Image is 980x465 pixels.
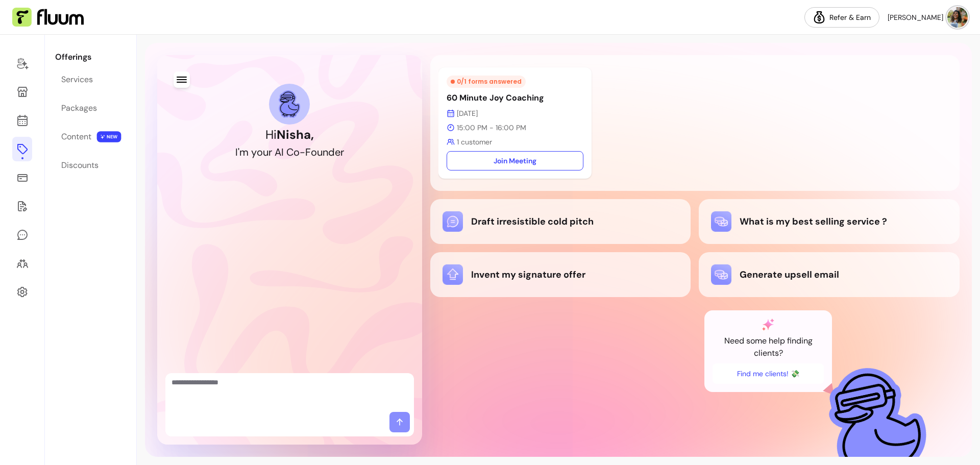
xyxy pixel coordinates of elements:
button: Find me clients! 💸 [713,363,824,384]
img: Draft irresistible cold pitch [443,211,463,232]
img: AI Co-Founder gradient star [762,319,774,331]
img: What is my best selling service ? [711,211,731,232]
div: - [300,145,305,159]
a: Offerings [12,137,32,161]
div: 0 / 1 forms answered [447,76,526,88]
img: Fluum Logo [12,8,84,27]
h2: I'm your AI Co-Founder [235,145,344,159]
img: avatar [947,7,968,28]
div: Discounts [61,159,99,172]
div: o [311,145,317,159]
div: Draft irresistible cold pitch [443,211,679,232]
div: I [281,145,284,159]
div: A [275,145,281,159]
textarea: Ask me anything... [171,377,408,408]
b: Nisha , [277,127,314,142]
button: avatar[PERSON_NAME] [888,7,968,28]
span: [PERSON_NAME] [888,12,943,22]
div: r [340,145,344,159]
a: Join Meeting [447,151,583,170]
div: r [268,145,272,159]
a: Settings [12,280,32,304]
p: 1 customer [447,137,583,147]
div: n [323,145,328,159]
p: 15:00 PM - 16:00 PM [447,123,583,133]
p: Offerings [55,51,126,63]
div: u [317,145,323,159]
a: Forms [12,194,32,218]
a: Clients [12,251,32,276]
p: Need some help finding clients? [713,335,824,359]
a: Discounts [55,153,126,178]
div: d [328,145,335,159]
a: Sales [12,165,32,190]
h1: Hi [265,127,314,143]
div: What is my best selling service ? [711,211,947,232]
a: Storefront [12,80,32,104]
div: y [251,145,257,159]
div: Content [61,131,91,143]
div: F [305,145,311,159]
a: Content NEW [55,125,126,149]
a: Home [12,51,32,76]
p: 60 Minute Joy Coaching [447,92,583,104]
div: o [293,145,300,159]
div: o [257,145,263,159]
img: Generate upsell email [711,264,731,285]
span: NEW [97,131,121,142]
img: AI Co-Founder avatar [279,90,300,117]
a: Refer & Earn [804,7,879,28]
a: Packages [55,96,126,120]
div: Packages [61,102,97,114]
div: ' [238,145,239,159]
div: Invent my signature offer [443,264,679,285]
a: Services [55,67,126,92]
div: C [286,145,293,159]
a: Calendar [12,108,32,133]
div: m [239,145,249,159]
div: u [263,145,268,159]
div: e [335,145,340,159]
div: I [235,145,238,159]
img: Invent my signature offer [443,264,463,285]
div: Generate upsell email [711,264,947,285]
p: [DATE] [447,108,583,118]
div: Services [61,74,93,86]
a: My Messages [12,223,32,247]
